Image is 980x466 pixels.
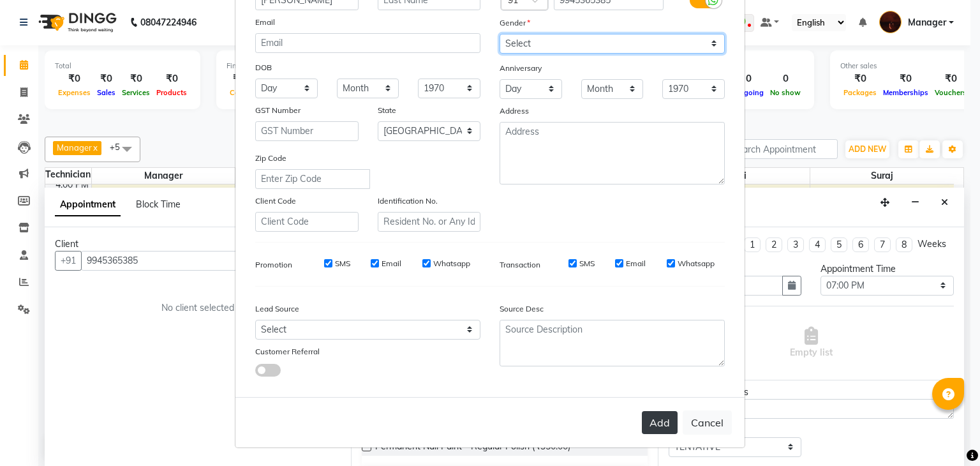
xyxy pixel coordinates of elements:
[378,105,396,116] label: State
[678,258,715,269] label: Whatsapp
[500,259,540,271] label: Transaction
[579,258,595,269] label: SMS
[382,258,401,269] label: Email
[626,258,646,269] label: Email
[255,259,292,271] label: Promotion
[255,62,272,73] label: DOB
[255,121,359,141] input: GST Number
[378,212,481,232] input: Resident No. or Any Id
[255,169,370,189] input: Enter Zip Code
[255,346,320,357] label: Customer Referral
[500,17,530,29] label: Gender
[500,303,544,315] label: Source Desc
[378,195,438,207] label: Identification No.
[433,258,470,269] label: Whatsapp
[683,410,732,435] button: Cancel
[255,17,275,28] label: Email
[335,258,350,269] label: SMS
[642,411,678,434] button: Add
[255,33,480,53] input: Email
[500,63,542,74] label: Anniversary
[255,195,296,207] label: Client Code
[255,212,359,232] input: Client Code
[500,105,529,117] label: Address
[255,303,299,315] label: Lead Source
[255,105,301,116] label: GST Number
[255,153,286,164] label: Zip Code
